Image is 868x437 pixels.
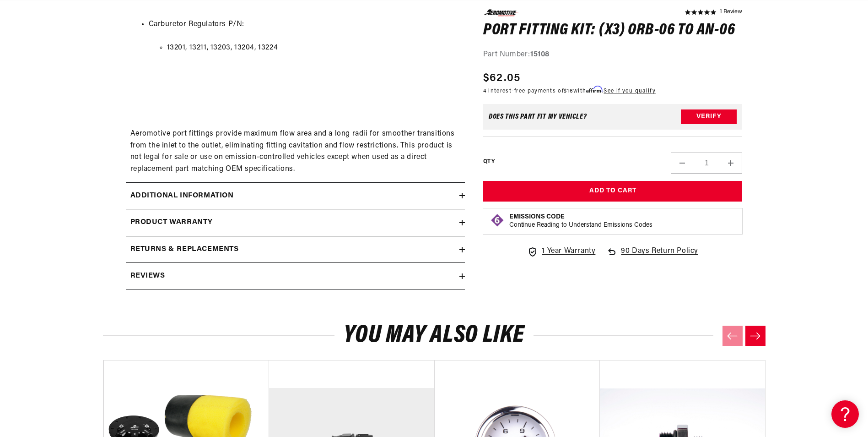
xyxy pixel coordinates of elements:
[130,244,239,256] h2: Returns & replacements
[489,113,587,120] div: Does This part fit My vehicle?
[564,88,573,93] span: $16
[126,263,465,290] summary: Reviews
[126,183,465,209] summary: Additional information
[586,86,602,93] span: Affirm
[509,221,652,229] p: Continue Reading to Understand Emissions Codes
[483,158,495,166] label: QTY
[542,246,595,257] span: 1 Year Warranty
[509,213,652,229] button: Emissions CodeContinue Reading to Understand Emissions Codes
[720,9,742,16] a: 1 reviews
[722,326,743,346] button: Previous slide
[483,181,743,202] button: Add to Cart
[509,213,565,220] strong: Emissions Code
[681,109,737,124] button: Verify
[126,236,465,263] summary: Returns & replacements
[130,217,213,229] h2: Product warranty
[527,246,595,257] a: 1 Year Warranty
[483,70,521,86] span: $62.05
[483,86,656,95] p: 4 interest-free payments of with .
[604,88,655,93] a: See if you qualify - Learn more about Affirm Financing (opens in modal)
[149,19,460,91] li: Carburetor Regulators P/N:
[126,209,465,236] summary: Product warranty
[130,270,165,282] h2: Reviews
[483,49,743,61] div: Part Number:
[621,246,698,267] span: 90 Days Return Policy
[483,23,743,38] h1: Port Fitting Kit: (X3) ORB-06 to AN-06
[490,213,505,228] img: Emissions code
[530,51,550,58] strong: 15108
[130,190,234,202] h2: Additional information
[167,42,460,54] li: 13201, 13211, 13203, 13204, 13224
[103,325,766,346] h2: You may also like
[606,246,698,267] a: 90 Days Return Policy
[745,326,766,346] button: Next slide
